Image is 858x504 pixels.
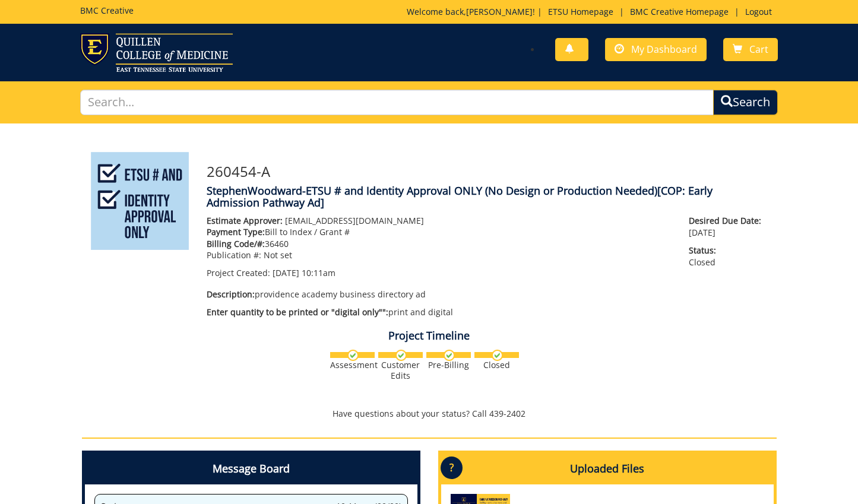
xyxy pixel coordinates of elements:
[689,245,767,268] p: Closed
[407,6,778,18] p: Welcome back, ! | | |
[492,350,503,361] img: checkmark
[207,164,768,179] h3: 260454-A
[207,306,672,318] p: print and digital
[207,183,713,210] span: [COP: Early Admission Pathway Ad]
[441,454,774,484] h4: Uploaded Files
[378,360,423,381] div: Customer Edits
[749,43,768,56] span: Cart
[631,43,697,56] span: My Dashboard
[739,6,778,17] a: Logout
[207,185,768,209] h4: StephenWoodward-ETSU # and Identity Approval ONLY (No Design or Production Needed)
[466,6,533,17] a: [PERSON_NAME]
[264,249,292,261] span: Not set
[80,33,233,72] img: ETSU logo
[207,238,672,250] p: 36460
[441,457,463,479] p: ?
[207,289,672,300] p: providence academy business directory ad
[426,360,471,370] div: Pre-Billing
[207,238,265,249] span: Billing Code/#:
[91,152,189,250] img: Product featured image
[82,408,777,420] p: Have questions about your status? Call 439-2402
[207,215,283,226] span: Estimate Approver:
[689,215,767,227] span: Desired Due Date:
[542,6,619,17] a: ETSU Homepage
[605,38,707,61] a: My Dashboard
[207,306,388,318] span: Enter quantity to be printed or "digital only"":
[80,90,713,115] input: Search...
[330,360,375,370] div: Assessment
[395,350,407,361] img: checkmark
[723,38,778,61] a: Cart
[474,360,519,370] div: Closed
[207,215,672,227] p: [EMAIL_ADDRESS][DOMAIN_NAME]
[713,90,778,115] button: Search
[207,226,672,238] p: Bill to Index / Grant #
[85,454,417,484] h4: Message Board
[347,350,359,361] img: checkmark
[82,330,777,342] h4: Project Timeline
[689,245,767,256] span: Status:
[207,249,261,261] span: Publication #:
[444,350,455,361] img: checkmark
[624,6,734,17] a: BMC Creative Homepage
[80,6,134,15] h5: BMC Creative
[207,289,255,300] span: Description:
[273,267,335,278] span: [DATE] 10:11am
[207,267,270,278] span: Project Created:
[689,215,767,239] p: [DATE]
[207,226,265,237] span: Payment Type:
